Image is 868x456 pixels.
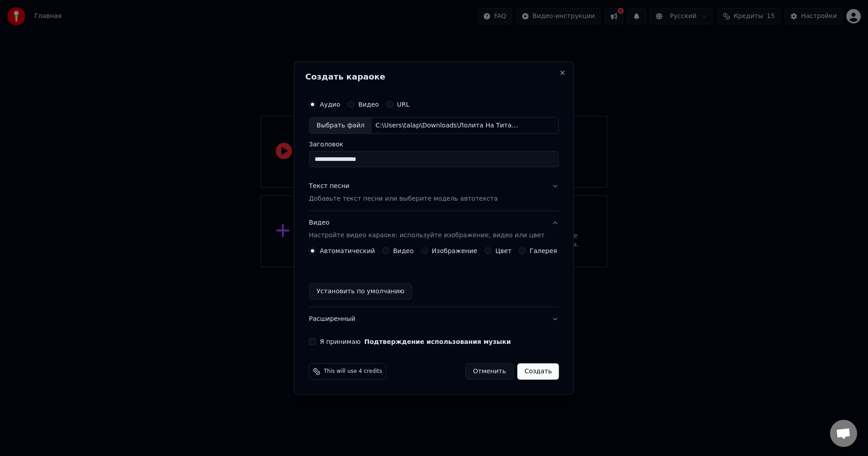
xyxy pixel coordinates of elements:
label: URL [397,101,410,108]
button: Расширенный [309,307,559,331]
label: Изображение [432,248,477,254]
button: ВидеоНастройте видео караоке: используйте изображение, видео или цвет [309,212,559,248]
div: Видео [309,219,544,240]
span: This will use 4 credits [324,368,382,375]
label: Заголовок [309,141,559,148]
p: Настройте видео караоке: используйте изображение, видео или цвет [309,231,544,240]
label: Галерея [530,248,557,254]
label: Автоматический [320,248,375,254]
button: Отменить [465,363,514,380]
label: Аудио [320,101,340,108]
label: Цвет [495,248,512,254]
button: Текст песниДобавьте текст песни или выберите модель автотекста [309,175,559,211]
div: Выбрать файл [309,118,372,134]
h2: Создать караоке [305,73,562,81]
div: Текст песни [309,182,349,191]
button: Создать [517,363,559,380]
button: Установить по умолчанию [309,283,412,300]
button: Я принимаю [364,338,511,345]
div: C:\Users\talap\Downloads\Лолита На Титанике.mp3 [372,121,525,130]
p: Добавьте текст песни или выберите модель автотекста [309,195,498,204]
label: Я принимаю [320,338,511,345]
label: Видео [358,101,379,108]
div: ВидеоНастройте видео караоке: используйте изображение, видео или цвет [309,247,559,307]
label: Видео [393,248,414,254]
